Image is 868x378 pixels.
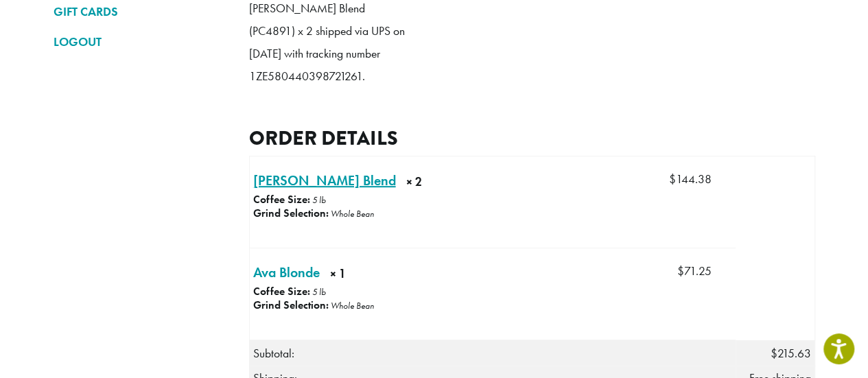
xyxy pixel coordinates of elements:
p: Whole Bean [331,208,374,220]
h2: Order details [249,126,815,150]
strong: × 1 [330,265,394,286]
th: Subtotal: [249,340,736,366]
p: Whole Bean [331,300,374,311]
a: Ava Blonde [253,262,320,283]
span: $ [677,263,684,279]
strong: Coffee Size: [253,284,310,298]
bdi: 144.38 [669,172,712,187]
bdi: 71.25 [677,263,712,279]
strong: × 2 [406,173,493,194]
p: 5 lb [312,194,326,206]
p: 5 lb [312,286,326,298]
a: LOGOUT [54,30,228,54]
a: [PERSON_NAME] Blend [253,170,396,191]
span: 215.63 [771,346,811,361]
strong: Grind Selection: [253,206,329,220]
strong: Coffee Size: [253,192,310,206]
span: $ [771,346,777,361]
strong: Grind Selection: [253,298,329,312]
span: $ [669,172,676,187]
